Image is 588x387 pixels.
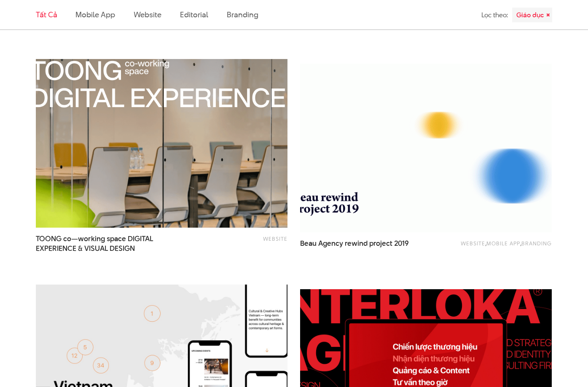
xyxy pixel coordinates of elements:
img: TOONG co—working space DIGITAL EXPERIENCE & VISUAL DESIGN [23,51,300,236]
span: project [369,238,392,248]
span: rewind [345,238,368,248]
a: Website [134,9,161,20]
a: Mobile app [486,239,520,247]
div: , , [451,239,552,254]
span: EXPERIENCE & VISUAL DESIGN [36,244,135,253]
div: Giáo dục [512,8,552,22]
a: Tất cả [36,9,57,20]
span: Beau [300,238,317,248]
div: Lọc theo: [481,8,508,22]
span: TOONG co—working space DIGITAL [36,234,174,253]
a: TOONG co—working space DIGITALEXPERIENCE & VISUAL DESIGN [36,234,174,253]
a: Website [263,235,287,242]
span: Agency [318,238,343,248]
a: Editorial [180,9,208,20]
a: Branding [227,9,258,20]
a: Mobile app [75,9,115,20]
a: Website [461,239,485,247]
img: Beau rewind project 2019 [300,64,552,232]
a: Beau Agency rewind project 2019 [300,239,438,258]
a: Branding [521,239,552,247]
span: 2019 [394,238,409,248]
